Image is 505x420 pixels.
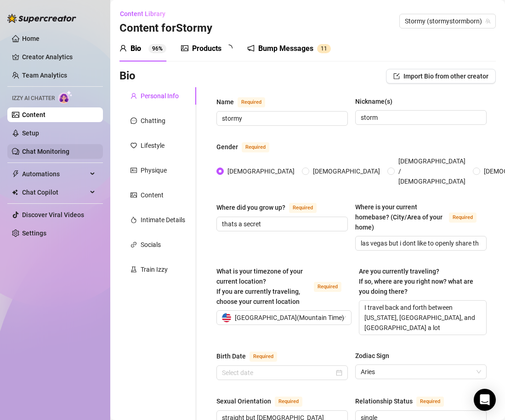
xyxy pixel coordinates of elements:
sup: 11 [317,44,331,53]
span: link [131,241,137,248]
span: team [485,18,491,24]
span: 1 [324,45,327,52]
div: Name [216,97,234,107]
div: Zodiac Sign [355,351,389,361]
span: Required [242,142,269,152]
a: Content [22,111,45,118]
div: Socials [141,240,161,250]
div: Intimate Details [141,215,185,225]
span: Are you currently traveling? If so, where are you right now? what are you doing there? [359,268,473,295]
h3: Content for Stormy [119,21,212,36]
div: Content [141,190,164,200]
span: Automations [22,167,87,181]
div: Relationship Status [355,396,413,406]
a: Settings [22,230,46,237]
label: Sexual Orientation [216,396,312,407]
label: Zodiac Sign [355,351,396,361]
span: Required [289,203,317,213]
span: message [131,118,137,124]
div: Personal Info [141,91,179,101]
div: Bump Messages [258,43,313,54]
div: Chatting [141,116,165,126]
div: Sexual Orientation [216,396,271,406]
div: Products [192,43,221,54]
input: Name [222,113,340,123]
span: [DEMOGRAPHIC_DATA] [224,166,298,176]
div: Nickname(s) [355,96,392,106]
label: Where is your current homebase? (City/Area of your home) [355,202,487,232]
textarea: I travel back and forth between [US_STATE], [GEOGRAPHIC_DATA], and [GEOGRAPHIC_DATA] a lot [359,301,486,335]
span: 1 [321,45,324,52]
a: Creator Analytics [22,50,96,64]
div: Physique [141,165,167,175]
span: Required [449,213,477,223]
a: Discover Viral Videos [22,211,84,218]
span: [DEMOGRAPHIC_DATA] / [DEMOGRAPHIC_DATA] [395,156,469,186]
span: notification [247,45,255,52]
label: Name [216,96,275,107]
div: Where is your current homebase? (City/Area of your home) [355,202,445,232]
div: Bio [131,43,141,54]
span: Import Bio from other creator [403,73,488,80]
span: user [119,45,127,52]
span: What is your timezone of your current location? If you are currently traveling, choose your curre... [216,268,303,305]
img: us [222,313,231,322]
span: [DEMOGRAPHIC_DATA] [309,166,384,176]
a: Home [22,35,40,42]
span: Required [275,397,302,407]
div: Where did you grow up? [216,202,285,213]
span: Required [238,97,265,107]
label: Relationship Status [355,396,454,407]
label: Gender [216,141,279,152]
input: Where did you grow up? [222,219,340,229]
span: import [393,73,400,79]
span: Chat Copilot [22,185,87,200]
span: Required [416,397,444,407]
h3: Bio [119,69,136,84]
input: Where is your current homebase? (City/Area of your home) [361,238,479,248]
span: picture [131,192,137,198]
span: Stormy (stormystormborn) [405,14,490,28]
span: Aries [361,365,481,379]
input: Birth Date [222,368,334,378]
a: Chat Monitoring [22,148,69,155]
div: Open Intercom Messenger [474,389,496,411]
span: heart [131,142,137,149]
label: Birth Date [216,351,287,362]
img: Chat Copilot [12,189,18,196]
input: Nickname(s) [361,112,479,123]
div: Birth Date [216,351,246,361]
div: Train Izzy [141,264,168,274]
span: loading [225,44,233,52]
span: Required [250,352,277,362]
div: Lifestyle [141,140,165,151]
span: idcard [131,167,137,174]
span: Required [314,282,341,292]
label: Where did you grow up? [216,202,327,213]
span: fire [131,217,137,223]
span: picture [181,45,188,52]
span: [GEOGRAPHIC_DATA] ( Mountain Time ) [235,311,344,325]
span: Content Library [120,10,165,17]
img: AI Chatter [58,90,73,104]
button: Import Bio from other creator [386,69,496,84]
sup: 96% [148,44,166,53]
a: Setup [22,129,39,137]
span: user [131,93,137,99]
span: experiment [131,266,137,273]
img: logo-BBDzfeDw.svg [7,14,76,23]
label: Nickname(s) [355,96,399,106]
div: Gender [216,142,238,152]
a: Team Analytics [22,72,67,79]
button: Content Library [119,6,173,21]
span: thunderbolt [12,170,19,178]
span: Izzy AI Chatter [12,94,55,103]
